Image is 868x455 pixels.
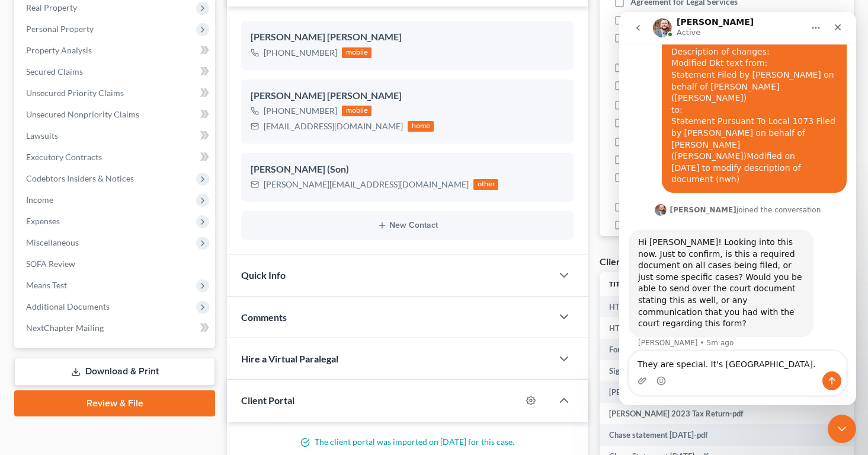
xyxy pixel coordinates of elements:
button: New Contact [251,221,564,230]
div: James says… [9,218,228,346]
div: other [473,179,498,190]
p: The client portal was imported on [DATE] for this case. [241,436,574,448]
a: Titleunfold_more [609,279,635,288]
span: Unsecured Nonpriority Claims [26,109,139,119]
span: Secured Claims [26,66,83,77]
div: mobile [342,106,371,116]
div: [PERSON_NAME] [PERSON_NAME] [251,30,564,44]
span: NextChapter Mailing [26,323,104,333]
a: Review & File [14,390,215,416]
div: Client Documents [600,255,675,268]
div: [PHONE_NUMBER] [264,47,337,59]
span: Lawsuits [26,131,58,141]
div: [PERSON_NAME] (Son) [251,163,564,177]
a: Unsecured Priority Claims [17,82,215,104]
b: [PERSON_NAME] [51,194,117,202]
a: Property Analysis [17,40,215,61]
div: Hi [PERSON_NAME]! Looking into this now. Just to confirm, is this a required document on all case... [19,225,185,318]
div: James says… [9,190,228,218]
span: Real Property [26,2,77,12]
span: Hire a Virtual Paralegal [241,353,338,364]
span: Expenses [26,216,60,226]
div: home [408,121,434,132]
a: Unsecured Nonpriority Claims [17,104,215,125]
button: Emoji picker [37,364,47,374]
span: Personal Property [26,24,94,34]
span: Property Analysis [26,45,92,55]
div: joined the conversation [51,193,202,203]
span: Additional Documents [26,301,110,311]
button: Upload attachment [18,364,28,374]
span: Means Test [26,280,67,290]
span: Quick Info [241,269,286,281]
div: [PERSON_NAME] • 5m ago [19,327,114,335]
span: Miscellaneous [26,237,79,247]
span: Comments [241,311,287,323]
a: Executory Contracts [17,147,215,168]
span: Unsecured Priority Claims [26,88,124,98]
a: Lawsuits [17,125,215,147]
span: Codebtors Insiders & Notices [26,173,134,183]
iframe: Intercom live chat [828,415,856,443]
div: [PHONE_NUMBER] [264,105,337,117]
div: Hi [PERSON_NAME]! Looking into this now. Just to confirm, is this a required document on all case... [9,218,194,325]
a: [URL][DOMAIN_NAME] [52,23,145,33]
div: mobile [342,47,371,58]
span: Income [26,195,53,205]
iframe: Intercom live chat [619,12,856,405]
span: Executory Contracts [26,152,102,162]
div: [PERSON_NAME] [PERSON_NAME] [251,89,564,103]
a: Download & Print [14,358,215,386]
img: Profile image for James [36,192,47,204]
textarea: Message… [10,339,227,359]
a: Secured Claims [17,61,215,82]
span: SOFA Review [26,259,75,269]
div: [PERSON_NAME][EMAIL_ADDRESS][DOMAIN_NAME] [264,179,469,190]
button: Send a message… [203,359,222,378]
a: SOFA Review [17,253,215,275]
a: NextChapter Mailing [17,317,215,339]
span: Client Portal [241,394,294,406]
div: [EMAIL_ADDRESS][DOMAIN_NAME] [264,120,403,132]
